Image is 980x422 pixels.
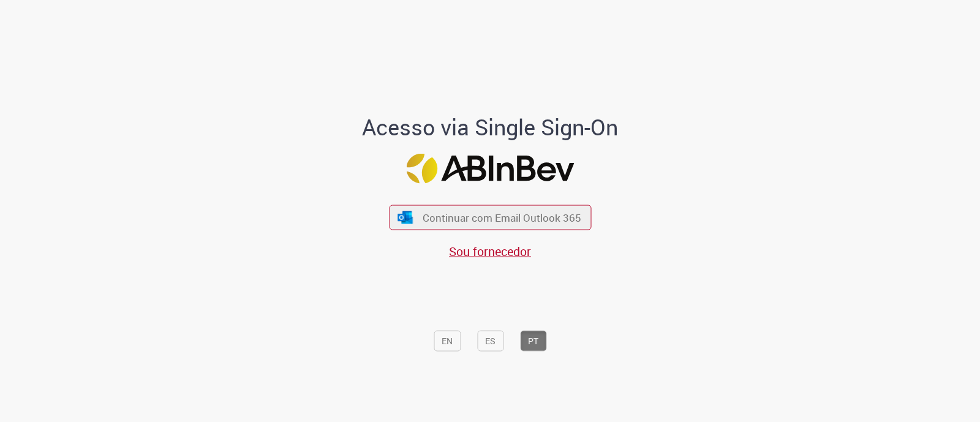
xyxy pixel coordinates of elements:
img: ícone Azure/Microsoft 360 [397,211,414,224]
button: EN [434,330,461,351]
h1: Acesso via Single Sign-On [320,115,660,139]
button: ícone Azure/Microsoft 360 Continuar com Email Outlook 365 [389,205,591,230]
button: PT [520,330,546,351]
button: ES [477,330,503,351]
img: Logo ABInBev [406,154,574,184]
span: Continuar com Email Outlook 365 [423,211,581,225]
a: Sou fornecedor [449,243,531,260]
